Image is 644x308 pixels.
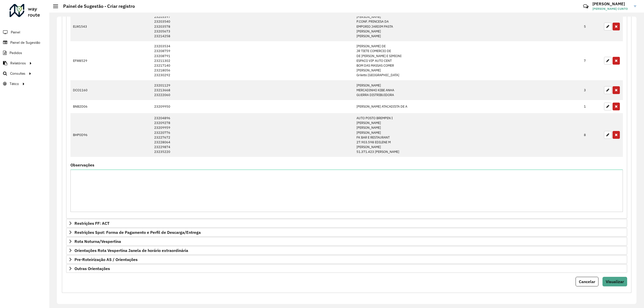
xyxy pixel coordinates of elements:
span: Restrições FF: ACT [74,221,109,225]
h3: [PERSON_NAME] [592,2,630,6]
h2: Painel de Sugestão - Criar registro [58,4,135,9]
button: Visualizar [602,277,627,286]
td: 23203397 23203540 23203578 23205673 23214258 [151,12,354,41]
span: Relatórios [10,61,26,66]
td: 8 [581,113,601,157]
td: 7 [581,41,601,80]
td: [PERSON_NAME] DE JR TIETE COMERCIO DE DE [PERSON_NAME] E SIMIONI ESPACO VIP AUTO CENT BOM DAS MAS... [354,41,581,80]
td: 23204896 23209278 23209959 23220776 23227672 23228064 23229874 23235220 [151,113,354,157]
label: Observações [70,162,94,168]
span: Outras Orientações [74,267,110,271]
td: 23201129 23213668 23222060 [151,80,354,100]
span: Pedidos [10,50,22,56]
a: Outras Orientações [66,264,627,273]
span: Restrições Spot: Forma de Pagamento e Perfil de Descarga/Entrega [74,230,201,234]
td: [PERSON_NAME] P.CONF. PRINCESA DA EMPORIO JARDIM PASTA [PERSON_NAME] [PERSON_NAME] [354,12,581,41]
span: Orientações Rota Vespertina Janela de horário extraordinária [74,248,188,252]
span: [PERSON_NAME] CUNTO [592,7,630,11]
span: Pre-Roteirização AS / Orientações [74,257,138,261]
td: 1 [581,100,601,113]
td: [PERSON_NAME] MERCADINHO KIBE ANHA GUERRA DISTRIBUIDORA [354,80,581,100]
td: [PERSON_NAME] ATACADISTA DE A [354,100,581,113]
td: BHP0D96 [70,113,151,157]
a: Restrições FF: ACT [66,219,627,228]
span: Rota Noturna/Vespertina [74,239,121,243]
td: AUTO POSTO BREMPEN I [PERSON_NAME] [PERSON_NAME] [PERSON_NAME] FK BAR E RESTAURANT 27.903.598 EDI... [354,113,581,157]
a: Contato Rápido [580,1,591,12]
td: EFW8529 [70,41,151,80]
button: Cancelar [576,277,598,286]
a: Orientações Rota Vespertina Janela de horário extraordinária [66,246,627,255]
td: 3 [581,80,601,100]
td: 23203534 23208759 23208791 23211302 23217140 23218056 23230292 [151,41,354,80]
a: Restrições Spot: Forma de Pagamento e Perfil de Descarga/Entrega [66,228,627,237]
a: Rota Noturna/Vespertina [66,237,627,246]
td: ELW1543 [70,12,151,41]
td: DCO1160 [70,80,151,100]
span: Painel [11,30,20,35]
span: Cancelar [579,279,595,284]
td: BNB2D06 [70,100,151,113]
span: Painel de Sugestão [10,40,40,45]
span: Tático [10,81,19,86]
td: 23209950 [151,100,354,113]
td: 5 [581,12,601,41]
span: Visualizar [606,279,624,284]
a: Pre-Roteirização AS / Orientações [66,255,627,264]
span: Consultas [10,71,25,76]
